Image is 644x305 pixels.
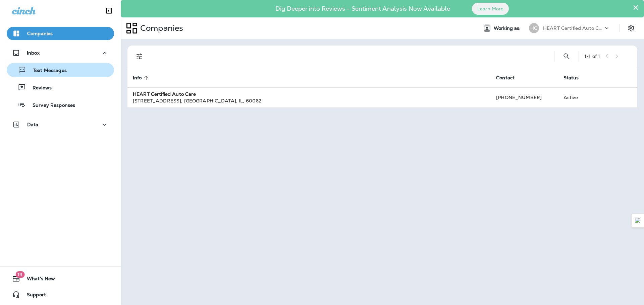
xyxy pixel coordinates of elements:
[15,271,24,278] span: 19
[560,50,573,63] button: Search Companies
[529,23,539,33] div: HC
[7,118,114,131] button: Data
[7,80,114,94] button: Reviews
[494,25,522,31] span: Working as:
[7,98,114,112] button: Survey Responses
[26,102,75,109] p: Survey Responses
[7,288,114,301] button: Support
[7,27,114,40] button: Companies
[496,75,515,81] span: Contact
[558,87,601,107] td: Active
[491,87,558,107] td: [PHONE_NUMBER]
[133,91,196,97] strong: HEART Certified Auto Care
[7,272,114,285] button: 19What's New
[584,54,600,59] div: 1 - 1 of 1
[7,46,114,60] button: Inbox
[133,75,142,81] span: Info
[27,31,53,36] p: Companies
[100,4,118,17] button: Collapse Sidebar
[543,25,603,31] p: HEART Certified Auto Care
[27,122,39,127] p: Data
[256,8,470,10] p: Dig Deeper into Reviews - Sentiment Analysis Now Available
[26,85,52,91] p: Reviews
[496,75,523,81] span: Contact
[133,50,146,63] button: Filters
[635,218,641,224] img: Detect Auto
[472,3,509,15] button: Learn More
[27,50,40,56] p: Inbox
[26,68,67,74] p: Text Messages
[133,75,151,81] span: Info
[625,22,637,34] button: Settings
[20,276,55,284] span: What's New
[633,2,639,13] button: Close
[563,75,588,81] span: Status
[7,63,114,77] button: Text Messages
[20,292,46,300] span: Support
[563,75,579,81] span: Status
[138,23,183,33] p: Companies
[133,97,485,104] div: [STREET_ADDRESS] , [GEOGRAPHIC_DATA] , IL , 60062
